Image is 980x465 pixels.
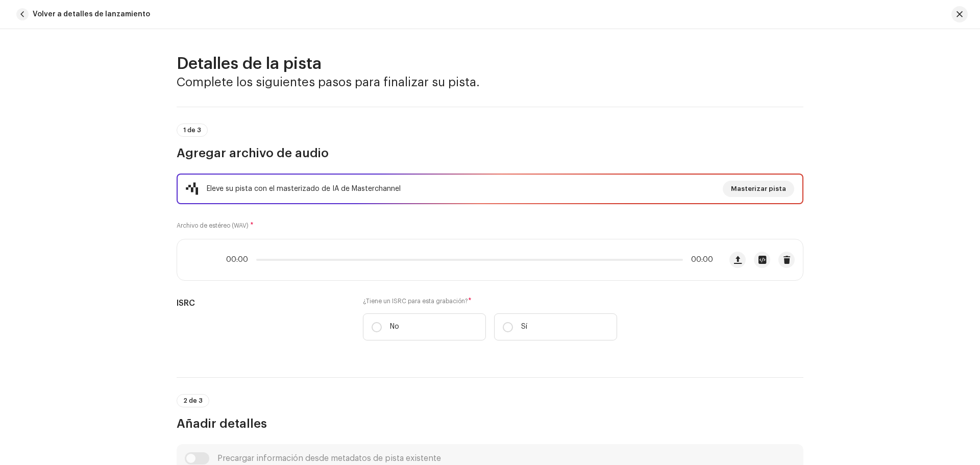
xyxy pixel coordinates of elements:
[177,145,803,161] h3: Agregar archivo de audio
[723,181,794,197] button: Masterizar pista
[183,127,201,133] span: 1 de 3
[226,256,252,264] span: 00:00
[183,398,203,404] span: 2 de 3
[177,223,249,229] small: Archivo de estéreo (WAV)
[731,179,786,199] span: Masterizar pista
[177,415,803,432] h3: Añadir detalles
[390,322,399,332] p: No
[363,297,617,305] label: ¿Tiene un ISRC para esta grabación?
[687,256,713,264] span: 00:00
[177,74,803,90] h3: Complete los siguientes pasos para finalizar su pista.
[521,322,527,332] p: Sí
[177,54,803,74] h2: Detalles de la pista
[207,183,401,195] div: Eleve su pista con el masterizado de IA de Masterchannel
[177,297,347,309] h5: ISRC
